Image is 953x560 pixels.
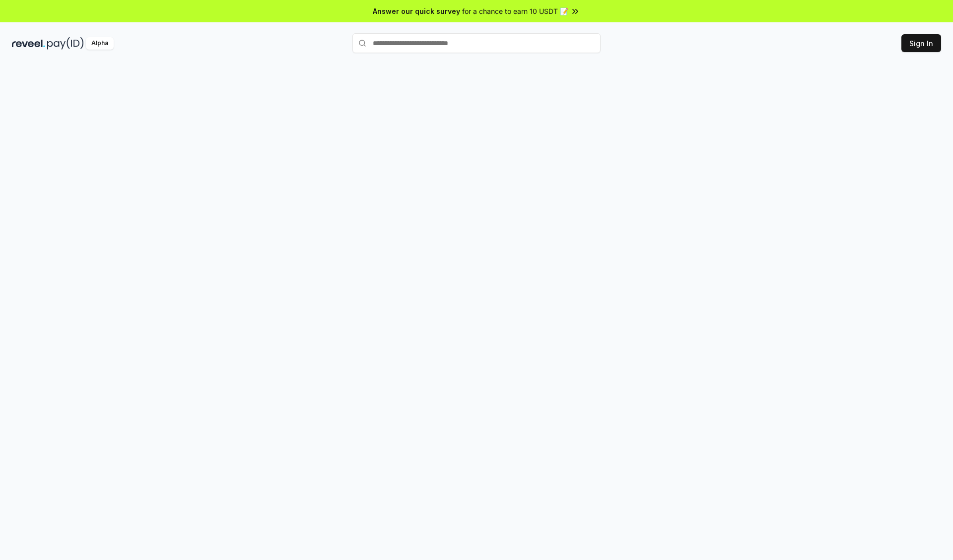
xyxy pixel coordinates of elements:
img: reveel_dark [12,37,45,50]
img: pay_id [47,37,84,50]
span: Answer our quick survey [373,6,460,16]
span: for a chance to earn 10 USDT 📝 [462,6,568,16]
div: Alpha [86,37,114,50]
button: Sign In [901,34,941,52]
